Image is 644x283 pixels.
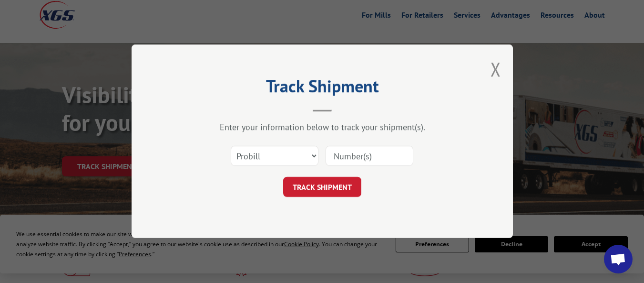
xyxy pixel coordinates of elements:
div: Enter your information below to track your shipment(s). [179,122,465,133]
button: Close modal [491,56,501,82]
input: Number(s) [326,146,413,166]
h2: Track Shipment [179,79,465,98]
button: TRACK SHIPMENT [283,177,361,197]
div: Open chat [604,245,633,273]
